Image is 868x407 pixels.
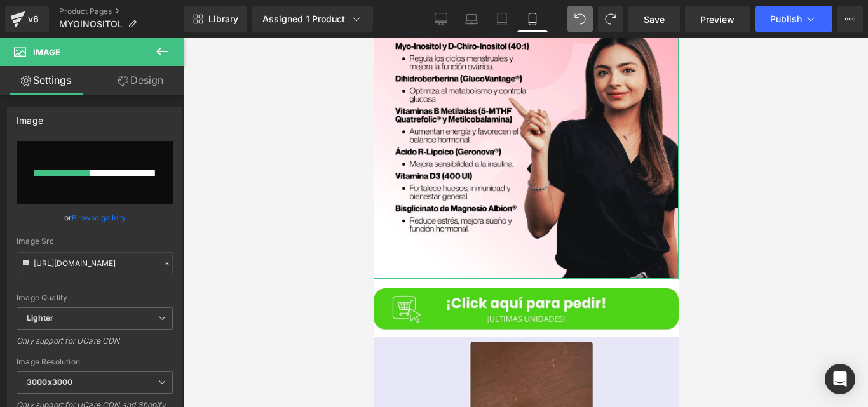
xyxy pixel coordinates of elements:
span: Save [644,13,665,26]
a: Design [95,66,187,95]
a: Browse gallery [72,206,126,229]
div: or [17,211,173,224]
div: Open Intercom Messenger [825,364,855,394]
div: Image Resolution [17,357,173,366]
div: Image [17,108,43,126]
a: v6 [5,6,49,32]
span: Preview [700,13,735,26]
div: Only support for UCare CDN [17,336,173,354]
a: Product Pages [59,6,184,17]
span: Library [208,13,238,25]
span: Publish [770,14,802,24]
button: Redo [598,6,623,32]
a: Mobile [517,6,548,32]
button: Undo [567,6,593,32]
div: v6 [25,11,41,27]
button: Publish [755,6,832,32]
a: Desktop [426,6,456,32]
a: New Library [184,6,247,32]
button: More [837,6,863,32]
a: Tablet [487,6,517,32]
div: Image Src [17,237,173,246]
input: Link [17,252,173,274]
b: 3000x3000 [27,377,72,387]
a: Laptop [456,6,487,32]
b: Lighter [27,313,53,323]
span: MYOINOSITOL [59,19,123,29]
div: Assigned 1 Product [262,13,363,25]
a: Preview [685,6,750,32]
span: Image [33,47,60,57]
div: Image Quality [17,293,173,302]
